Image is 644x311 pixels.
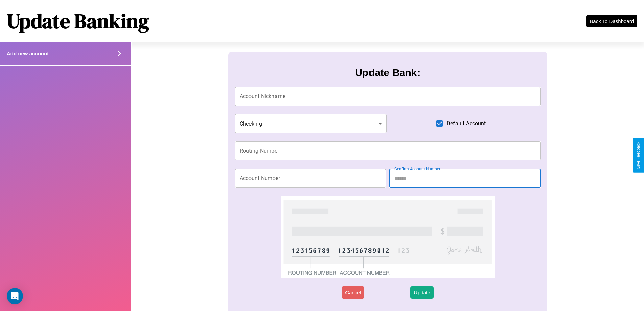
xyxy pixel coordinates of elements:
[342,286,364,299] button: Cancel
[7,7,149,35] h1: Update Banking
[586,15,637,27] button: Back To Dashboard
[447,119,486,128] span: Default Account
[7,51,49,57] h4: Add new account
[355,67,420,79] h3: Update Bank:
[636,142,641,169] div: Give Feedback
[235,114,387,133] div: Checking
[7,288,23,304] div: Open Intercom Messenger
[281,196,495,278] img: check
[410,286,433,299] button: Update
[394,166,440,172] label: Confirm Account Number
